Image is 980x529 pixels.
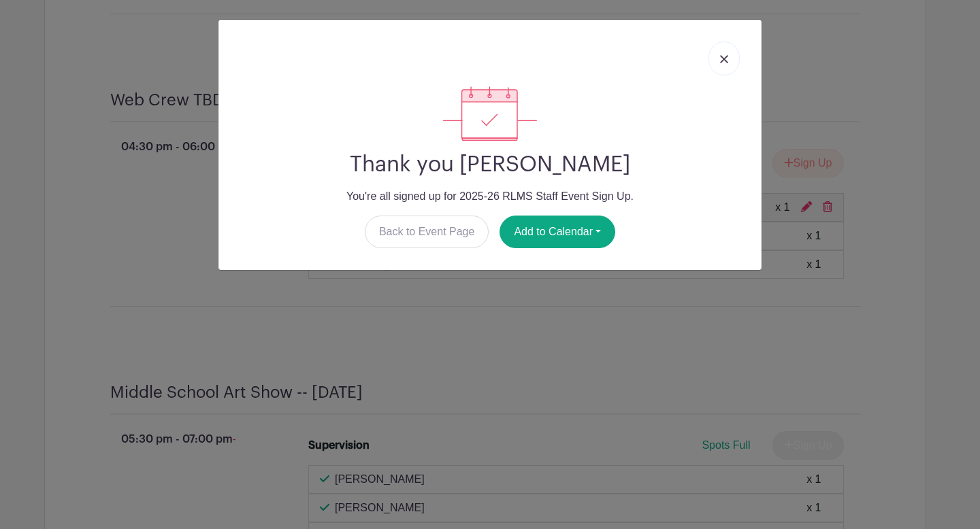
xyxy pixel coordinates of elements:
[365,216,489,248] a: Back to Event Page
[443,86,537,141] img: signup_complete-c468d5dda3e2740ee63a24cb0ba0d3ce5d8a4ecd24259e683200fb1569d990c8.svg
[229,152,751,177] h2: Thank you [PERSON_NAME]
[229,188,751,205] p: You're all signed up for 2025-26 RLMS Staff Event Sign Up.
[720,55,728,63] img: close_button-5f87c8562297e5c2d7936805f587ecaba9071eb48480494691a3f1689db116b3.svg
[500,216,615,248] button: Add to Calendar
